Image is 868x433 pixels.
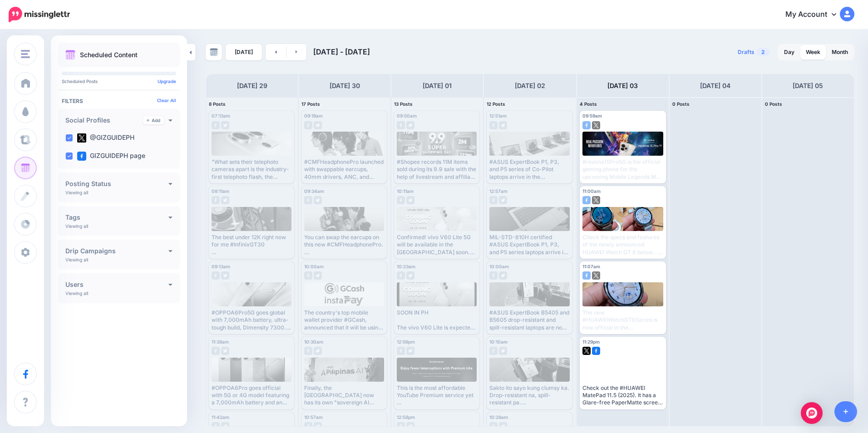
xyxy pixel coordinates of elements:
[304,384,384,407] div: Finally, the [GEOGRAPHIC_DATA] now has its own "sovereign AI facility" Meet, [GEOGRAPHIC_DATA] AI...
[397,347,405,355] img: facebook-grey-square.png
[314,196,322,204] img: twitter-grey-square.png
[580,101,597,107] span: 4 Posts
[304,339,323,344] span: 10:30am
[499,121,507,129] img: twitter-grey-square.png
[212,188,229,194] span: 08:11am
[221,422,229,430] img: twitter-grey-square.png
[582,121,591,129] img: facebook-square.png
[314,121,322,129] img: twitter-grey-square.png
[221,271,229,280] img: twitter-grey-square.png
[489,271,498,280] img: facebook-grey-square.png
[607,80,638,91] h4: [DATE] 03
[397,113,417,118] span: 09:50am
[499,422,507,430] img: twitter-grey-square.png
[77,133,86,143] img: twitter-square.png
[221,196,229,204] img: twitter-grey-square.png
[582,264,600,269] span: 11:07am
[212,158,291,181] div: "What sets their telephoto cameras apart is the industry-first telephoto flash, the brightest in ...
[397,234,477,256] div: Confirmed! vivo V60 Lite 5G will be available in the [GEOGRAPHIC_DATA] soon. Read here: [URL][DOM...
[489,113,507,118] span: 12:51am
[304,347,312,355] img: facebook-grey-square.png
[765,101,782,107] span: 0 Posts
[158,79,176,84] a: Upgrade
[212,264,230,269] span: 09:13am
[489,347,498,355] img: facebook-grey-square.png
[212,234,291,256] div: The best under 12K right now for me #InfinixGT30 Read here: [URL][DOMAIN_NAME]
[212,121,220,129] img: facebook-grey-square.png
[212,113,230,118] span: 07:13am
[212,271,220,280] img: facebook-grey-square.png
[301,101,320,107] span: 17 Posts
[77,152,86,161] img: facebook-square.png
[65,257,88,262] p: Viewing all
[582,339,600,344] span: 11:29pm
[582,113,602,118] span: 09:59am
[582,158,663,181] div: #realme15Pro5G is the official gaming phone for the upcoming Mobile Legends M7 World Championship...
[489,158,569,181] div: #ASUS ExpertBook P1, P3, and P5 series of Co-Pilot laptops arrive in the [GEOGRAPHIC_DATA] Read h...
[499,196,507,204] img: twitter-grey-square.png
[582,309,663,331] div: The new #HUAWEIWatchGT6Series is now official in the [GEOGRAPHIC_DATA]... More info here: [URL][D...
[489,384,569,407] div: Sakto ito sayo kung clumsy ka. Drop-resistant na, spill-resistant pa. #ASUSExpertBook Read here: ...
[397,196,405,204] img: facebook-grey-square.png
[489,339,508,344] span: 10:10am
[489,196,498,204] img: facebook-grey-square.png
[62,79,176,84] p: Scheduled Posts
[304,234,384,256] div: You can swap the earcups on this new #CMFHeadphonePro. Read here: [URL][DOMAIN_NAME]
[592,196,600,204] img: twitter-square.png
[304,158,384,181] div: #CMFHeadphonePro launched with swappable earcups, 40mm drivers, ANC, and LDAC. Read here: [URL][D...
[499,347,507,355] img: twitter-grey-square.png
[304,271,312,280] img: facebook-grey-square.png
[212,347,220,355] img: facebook-grey-square.png
[330,80,360,91] h4: [DATE] 30
[304,188,324,194] span: 09:34am
[489,309,569,331] div: #ASUS ExpertBook B5405 and B5605 drop-resistant and spill-resistant laptops are now official in P...
[582,234,663,256] div: Check the specs and features of the newly announced HUAWEI Watch GT 6 below... Read here: [URL][D...
[582,196,591,204] img: facebook-square.png
[221,121,229,129] img: twitter-grey-square.png
[65,190,88,195] p: Viewing all
[800,45,826,59] a: Week
[212,196,220,204] img: facebook-grey-square.png
[9,7,70,22] img: Missinglettr
[80,52,138,58] p: Scheduled Content
[397,121,405,129] img: facebook-grey-square.png
[314,347,322,355] img: twitter-grey-square.png
[672,101,690,107] span: 0 Posts
[65,181,168,187] h4: Posting Status
[779,45,800,59] a: Day
[304,264,324,269] span: 10:00am
[592,347,600,355] img: facebook-square.png
[313,47,370,56] span: [DATE] - [DATE]
[209,101,226,107] span: 8 Posts
[65,117,143,123] h4: Social Profiles
[801,402,823,424] div: Open Intercom Messenger
[489,234,569,256] div: MIL-STD-810H certified #ASUS ExpertBook P1, P3, and P5 series laptops arrive in the [GEOGRAPHIC_D...
[738,49,755,55] span: Drafts
[65,248,168,254] h4: Drip Campaigns
[397,264,415,269] span: 10:23am
[397,188,414,194] span: 10:11am
[406,196,414,204] img: twitter-grey-square.png
[397,339,415,344] span: 12:56pm
[157,98,176,103] a: Clear All
[489,264,509,269] span: 10:00am
[304,309,384,331] div: The country's top mobile wallet provider #GCash, announced that it will be using InstaPay for cas...
[489,422,498,430] img: facebook-grey-square.png
[515,80,545,91] h4: [DATE] 02
[397,309,477,331] div: SOON IN PH The vivo V60 Lite is expected to feature the 4nm MediaTek Dimensity 7360 Turbo SoC and...
[65,290,88,296] p: Viewing all
[406,271,414,280] img: twitter-grey-square.png
[406,121,414,129] img: twitter-grey-square.png
[397,271,405,280] img: facebook-grey-square.png
[397,384,477,407] div: This is the most affordable YouTube Premium service yet Read here: [URL][DOMAIN_NAME] #YouTubePre...
[582,271,591,280] img: facebook-square.png
[304,422,312,430] img: facebook-grey-square.png
[304,113,323,118] span: 09:19am
[489,188,508,194] span: 12:57am
[489,121,498,129] img: facebook-grey-square.png
[826,45,853,59] a: Month
[77,152,145,161] label: GIZGUIDEPH page
[210,48,218,56] img: calendar-grey-darker.png
[212,339,229,344] span: 11:38am
[62,98,176,104] h4: Filters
